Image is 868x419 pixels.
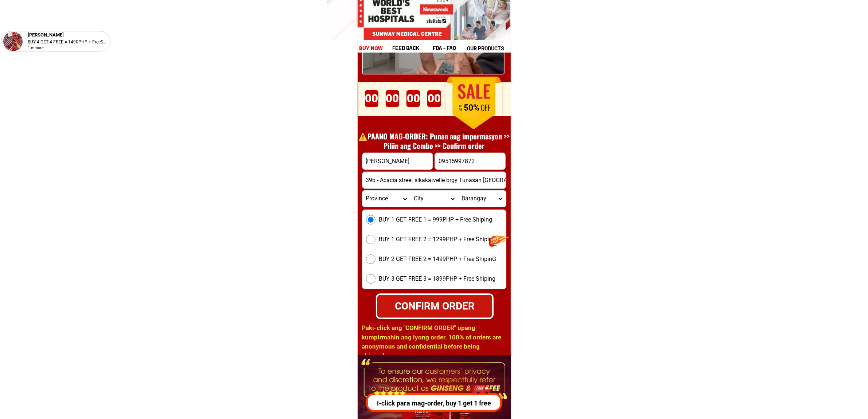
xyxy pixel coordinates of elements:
input: BUY 3 GET FREE 3 = 1899PHP + Free Shiping [366,274,375,284]
input: Input address [362,172,506,188]
h1: ⚠️️PAANO MAG-ORDER: Punan ang impormasyon >> Piliin ang Combo >> Confirm order [355,131,514,150]
input: Input phone_number [435,153,505,169]
span: BUY 3 GET FREE 3 = 1899PHP + Free Shiping [379,274,496,283]
p: I-click para mag-order, buy 1 get 1 free [363,398,503,408]
select: Select district [410,191,458,207]
h1: ORDER DITO [384,78,499,110]
input: BUY 1 GET FREE 1 = 999PHP + Free Shiping [366,215,375,224]
input: BUY 1 GET FREE 2 = 1299PHP + Free Shiping [366,235,375,244]
h1: 50% [453,103,490,113]
span: BUY 1 GET FREE 2 = 1299PHP + Free Shiping [379,235,496,244]
div: CONFIRM ORDER [377,298,492,314]
h1: buy now [359,44,383,53]
input: BUY 2 GET FREE 2 = 1499PHP + Free ShipinG [366,254,375,264]
select: Select province [362,191,410,207]
h1: fda - FAQ [433,44,474,52]
span: BUY 2 GET FREE 2 = 1499PHP + Free ShipinG [379,255,497,264]
h1: our products [467,44,510,53]
span: BUY 1 GET FREE 1 = 999PHP + Free Shiping [379,215,493,224]
h1: Paki-click ang "CONFIRM ORDER" upang kumpirmahin ang iyong order. 100% of orders are anonymous an... [362,323,506,361]
select: Select commune [458,191,506,207]
input: Input full_name [362,153,433,169]
h1: feed back [392,44,432,52]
